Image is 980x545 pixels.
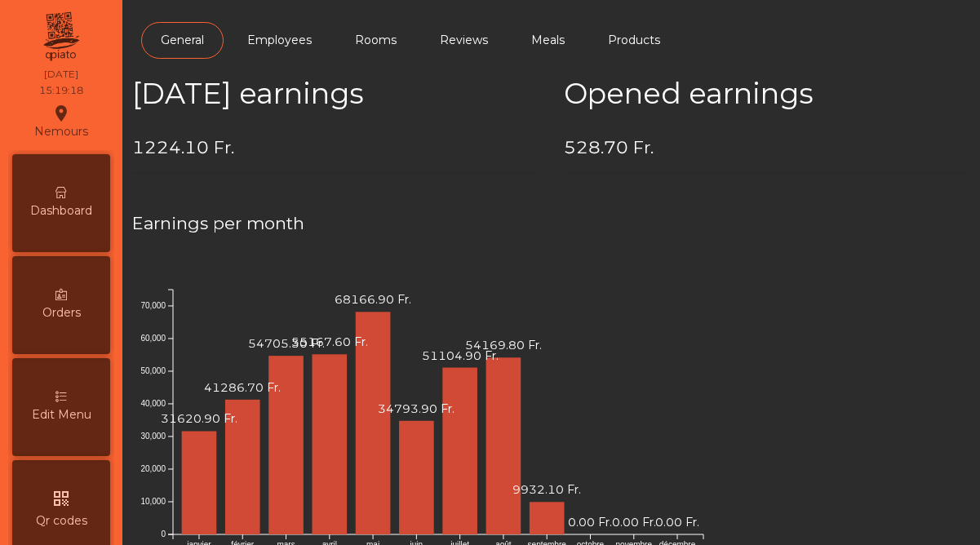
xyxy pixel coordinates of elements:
[564,77,971,111] h2: Opened earnings
[204,380,281,395] text: 41286.70 Fr.
[568,515,612,529] text: 0.00 Fr.
[140,497,166,506] text: 10,000
[140,366,166,375] text: 50,000
[655,515,699,529] text: 0.00 Fr.
[42,304,81,321] span: Orders
[248,336,325,351] text: 54705.30 Fr.
[141,22,224,59] a: General
[140,334,166,343] text: 60,000
[34,101,88,142] div: Nemours
[36,512,87,529] span: Qr codes
[161,529,166,538] text: 0
[228,22,331,59] a: Employees
[512,22,584,59] a: Meals
[422,348,499,362] text: 51104.90 Fr.
[512,482,581,497] text: 9932.10 Fr.
[132,211,970,236] h4: Earnings per month
[465,338,542,352] text: 54169.80 Fr.
[51,104,71,123] i: location_on
[335,22,416,59] a: Rooms
[140,432,166,441] text: 30,000
[39,83,83,98] div: 15:19:18
[32,406,91,423] span: Edit Menu
[140,464,166,473] text: 20,000
[564,135,971,160] h4: 528.70 Fr.
[41,8,81,65] img: qpiato
[161,411,237,426] text: 31620.90 Fr.
[30,202,92,219] span: Dashboard
[132,135,539,160] h4: 1224.10 Fr.
[132,77,539,111] h2: [DATE] earnings
[44,67,78,82] div: [DATE]
[291,335,368,349] text: 55167.60 Fr.
[612,515,656,529] text: 0.00 Fr.
[378,401,455,416] text: 34793.90 Fr.
[140,301,166,310] text: 70,000
[588,22,680,59] a: Products
[140,399,166,408] text: 40,000
[335,292,411,307] text: 68166.90 Fr.
[420,22,508,59] a: Reviews
[51,489,71,508] i: qr_code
